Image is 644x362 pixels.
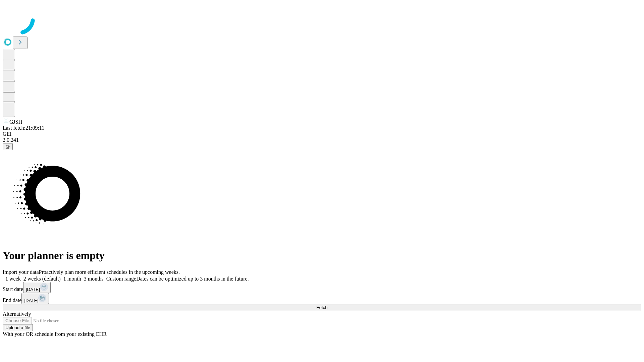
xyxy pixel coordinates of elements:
[5,276,21,282] span: 1 week
[9,119,22,125] span: GJSH
[84,276,104,282] span: 3 months
[39,269,180,275] span: Proactively plan more efficient schedules in the upcoming weeks.
[3,304,641,311] button: Fetch
[21,293,49,304] button: [DATE]
[24,298,38,303] span: [DATE]
[3,311,31,317] span: Alternatively
[3,143,13,150] button: @
[136,276,249,282] span: Dates can be optimized up to 3 months in the future.
[3,293,641,304] div: End date
[3,137,641,143] div: 2.0.241
[3,324,33,331] button: Upload a file
[3,282,641,293] div: Start date
[3,131,641,137] div: GEI
[316,305,327,310] span: Fetch
[5,144,10,149] span: @
[3,269,39,275] span: Import your data
[106,276,136,282] span: Custom range
[63,276,81,282] span: 1 month
[3,331,107,337] span: With your OR schedule from your existing EHR
[23,282,51,293] button: [DATE]
[3,125,44,131] span: Last fetch: 21:09:11
[23,276,61,282] span: 2 weeks (default)
[3,249,641,262] h1: Your planner is empty
[26,287,40,292] span: [DATE]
